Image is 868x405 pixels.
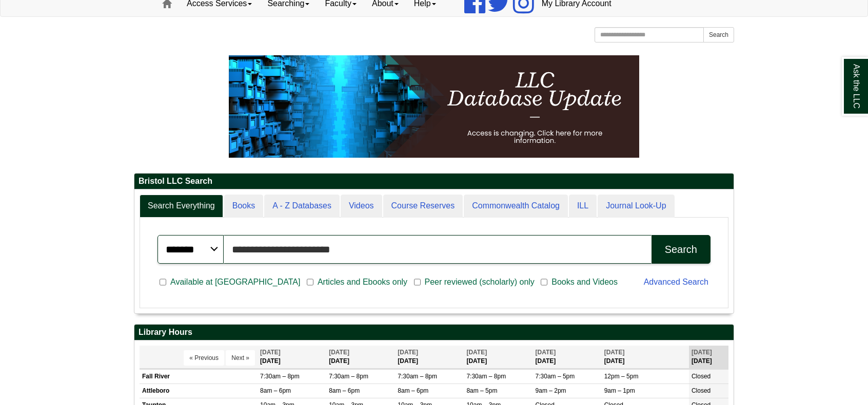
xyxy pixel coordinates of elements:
th: [DATE] [533,346,602,369]
span: [DATE] [604,349,625,356]
span: [DATE] [260,349,281,356]
button: « Previous [184,350,224,366]
span: Books and Videos [547,276,622,288]
span: Available at [GEOGRAPHIC_DATA] [166,276,304,288]
a: ILL [569,195,597,218]
span: Articles and Ebooks only [313,276,411,288]
input: Available at [GEOGRAPHIC_DATA] [160,278,166,287]
a: Search Everything [140,195,223,218]
th: [DATE] [258,346,326,369]
span: 8am – 6pm [398,387,428,394]
th: [DATE] [395,346,464,369]
span: 7:30am – 8pm [329,373,368,380]
h2: Library Hours [134,325,734,340]
th: [DATE] [326,346,395,369]
span: [DATE] [398,349,418,356]
span: 7:30am – 5pm [536,373,575,380]
span: [DATE] [329,349,349,356]
span: 8am – 6pm [260,387,291,394]
span: 9am – 2pm [536,387,566,394]
span: 8am – 6pm [329,387,360,394]
a: Videos [341,195,382,218]
button: Search [703,27,734,42]
div: Search [665,244,697,255]
button: Search [652,235,711,264]
img: HTML tutorial [229,55,639,158]
td: Fall River [140,370,258,384]
td: Attleboro [140,384,258,398]
span: 12pm – 5pm [604,373,639,380]
span: [DATE] [692,349,712,356]
input: Articles and Ebooks only [307,278,313,287]
span: 7:30am – 8pm [398,373,437,380]
input: Books and Videos [541,278,547,287]
span: 7:30am – 8pm [466,373,506,380]
input: Peer reviewed (scholarly) only [414,278,421,287]
button: Next » [226,350,255,366]
span: Peer reviewed (scholarly) only [421,276,539,288]
a: Advanced Search [644,278,708,286]
span: [DATE] [466,349,487,356]
th: [DATE] [464,346,532,369]
a: Journal Look-Up [598,195,674,218]
th: [DATE] [689,346,728,369]
span: [DATE] [536,349,556,356]
span: 8am – 5pm [466,387,497,394]
span: 7:30am – 8pm [260,373,300,380]
span: Closed [692,387,711,394]
a: A - Z Databases [264,195,340,218]
th: [DATE] [602,346,689,369]
span: Closed [692,373,711,380]
span: 9am – 1pm [604,387,635,394]
a: Commonwealth Catalog [464,195,568,218]
a: Course Reserves [383,195,463,218]
h2: Bristol LLC Search [134,174,734,189]
a: Books [224,195,263,218]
